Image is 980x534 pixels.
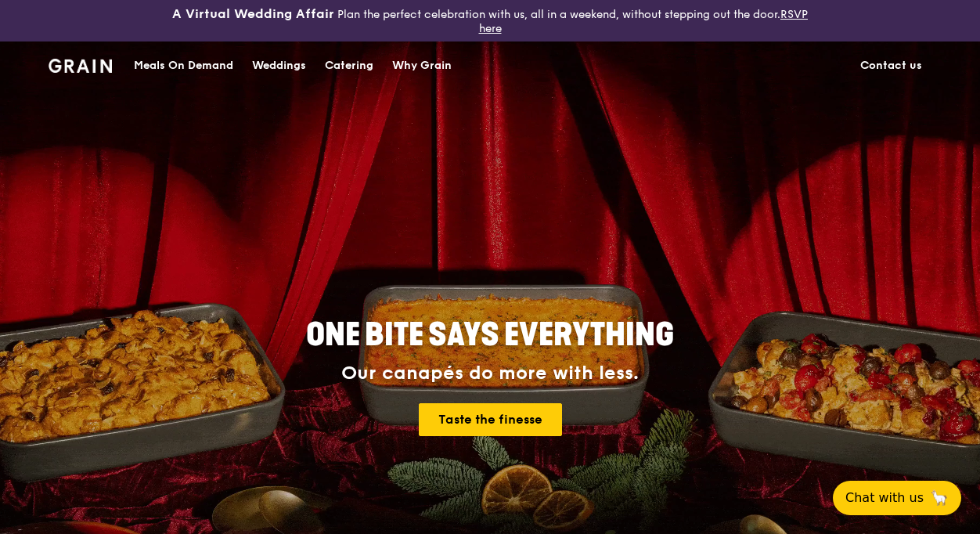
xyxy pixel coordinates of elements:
[845,489,924,507] span: Chat with us
[392,42,452,89] div: Why Grain
[833,481,961,515] button: Chat with us🦙
[49,59,112,73] img: Grain
[49,41,112,88] a: GrainGrain
[419,403,562,436] a: Taste the finesse
[315,42,383,89] a: Catering
[930,489,949,507] span: 🦙
[325,42,373,89] div: Catering
[479,8,809,35] a: RSVP here
[164,6,817,35] div: Plan the perfect celebration with us, all in a weekend, without stepping out the door.
[252,42,306,89] div: Weddings
[134,42,233,89] div: Meals On Demand
[172,6,334,22] h3: A Virtual Wedding Affair
[243,42,315,89] a: Weddings
[851,42,931,89] a: Contact us
[383,42,461,89] a: Why Grain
